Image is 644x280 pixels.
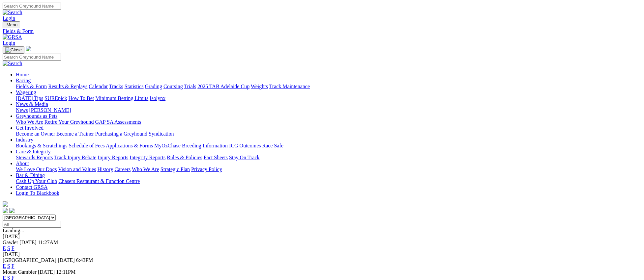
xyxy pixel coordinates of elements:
[95,119,141,125] a: GAP SA Assessments
[16,143,67,148] a: Bookings & Scratchings
[16,95,641,101] div: Wagering
[16,178,57,184] a: Cash Up Your Club
[150,95,165,101] a: Isolynx
[95,131,147,137] a: Purchasing a Greyhound
[19,240,37,245] span: [DATE]
[130,155,165,160] a: Integrity Reports
[3,234,641,240] div: [DATE]
[16,113,57,119] a: Greyhounds as Pets
[9,208,15,213] img: twitter.svg
[56,131,94,137] a: Become a Trainer
[16,161,29,166] a: About
[3,208,8,213] img: facebook.svg
[145,84,162,89] a: Grading
[3,40,15,46] a: Login
[191,166,222,172] a: Privacy Policy
[54,155,96,160] a: Track Injury Rebate
[58,166,96,172] a: Vision and Values
[16,119,43,125] a: Who We Are
[76,257,93,263] span: 6:43PM
[16,84,47,89] a: Fields & Form
[89,84,108,89] a: Calendar
[197,84,249,89] a: 2025 TAB Adelaide Cup
[95,95,148,101] a: Minimum Betting Limits
[16,184,47,190] a: Contact GRSA
[149,131,174,137] a: Syndication
[106,143,153,148] a: Applications & Forms
[16,78,31,83] a: Racing
[12,263,15,269] a: F
[3,3,61,10] input: Search
[3,28,641,34] a: Fields & Form
[38,269,55,275] span: [DATE]
[269,84,310,89] a: Track Maintenance
[5,47,22,53] img: Close
[3,15,15,21] a: Login
[16,131,55,137] a: Become an Owner
[251,84,268,89] a: Weights
[3,245,6,251] a: E
[58,178,140,184] a: Chasers Restaurant & Function Centre
[16,72,29,77] a: Home
[3,251,641,257] div: [DATE]
[16,178,641,184] div: Bar & Dining
[109,84,123,89] a: Tracks
[16,95,43,101] a: [DATE] Tips
[12,245,15,251] a: F
[182,143,228,148] a: Breeding Information
[98,155,128,160] a: Injury Reports
[167,155,202,160] a: Rules & Policies
[184,84,196,89] a: Trials
[3,228,24,233] span: Loading...
[3,54,61,61] input: Search
[132,166,159,172] a: Who We Are
[26,46,31,51] img: logo-grsa-white.png
[16,101,48,107] a: News & Media
[3,201,8,207] img: logo-grsa-white.png
[229,143,261,148] a: ICG Outcomes
[3,10,22,15] img: Search
[16,143,641,149] div: Industry
[16,131,641,137] div: Get Involved
[16,166,57,172] a: We Love Our Dogs
[16,107,28,113] a: News
[3,240,18,245] span: Gawler
[161,166,190,172] a: Strategic Plan
[3,61,22,66] img: Search
[7,22,17,27] span: Menu
[16,89,36,95] a: Wagering
[16,190,59,196] a: Login To Blackbook
[3,263,6,269] a: E
[7,263,10,269] a: S
[16,84,641,89] div: Racing
[16,155,53,160] a: Stewards Reports
[16,166,641,172] div: About
[16,107,641,113] div: News & Media
[125,84,144,89] a: Statistics
[29,107,71,113] a: [PERSON_NAME]
[3,21,20,28] button: Toggle navigation
[262,143,283,148] a: Race Safe
[44,95,67,101] a: SUREpick
[16,119,641,125] div: Greyhounds as Pets
[16,125,44,131] a: Get Involved
[97,166,113,172] a: History
[44,119,94,125] a: Retire Your Greyhound
[3,46,24,54] button: Toggle navigation
[7,245,10,251] a: S
[56,269,75,275] span: 12:11PM
[69,95,94,101] a: How To Bet
[69,143,104,148] a: Schedule of Fees
[163,84,183,89] a: Coursing
[3,34,22,40] img: GRSA
[114,166,131,172] a: Careers
[16,149,51,154] a: Care & Integrity
[16,137,33,142] a: Industry
[229,155,259,160] a: Stay On Track
[48,84,87,89] a: Results & Replays
[38,240,58,245] span: 11:27AM
[3,269,37,275] span: Mount Gambier
[58,257,75,263] span: [DATE]
[16,155,641,161] div: Care & Integrity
